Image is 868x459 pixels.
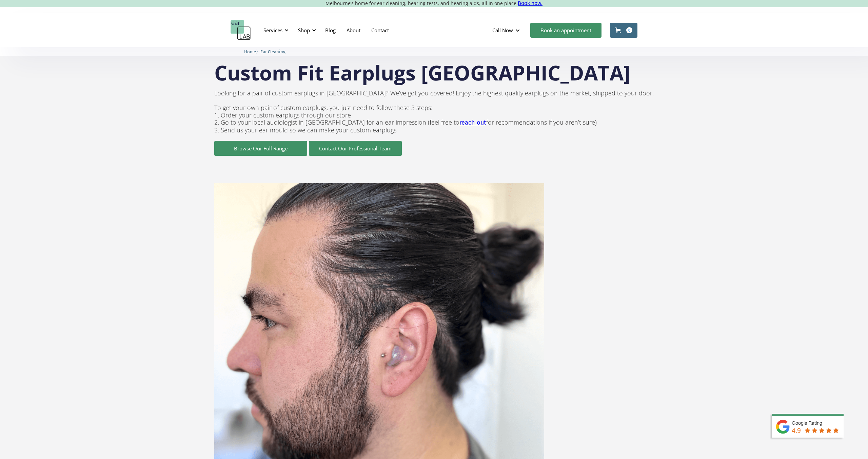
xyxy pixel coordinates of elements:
li: 〉 [244,48,260,55]
a: Contact [366,20,394,40]
div: Call Now [487,20,527,40]
a: Contact Our Professional Team [309,141,402,156]
a: Ear Cleaning [260,48,285,55]
p: Looking for a pair of custom earplugs in [GEOGRAPHIC_DATA]? We’ve got you covered! Enjoy the high... [214,86,654,137]
a: Open cart [610,23,637,38]
div: Call Now [492,27,513,34]
a: Browse Our Full Range [214,141,307,156]
h1: Custom Fit Earplugs [GEOGRAPHIC_DATA] [214,62,654,83]
a: Home [244,48,256,55]
a: Book an appointment [530,23,601,38]
span: Ear Cleaning [260,49,285,54]
span: Home [244,49,256,54]
a: About [341,20,366,40]
div: Shop [298,27,310,34]
a: Blog [320,20,341,40]
div: Services [263,27,282,34]
div: Shop [294,20,318,40]
a: reach out [459,119,486,126]
div: Services [259,20,291,40]
div: 0 [626,27,632,33]
a: home [231,20,251,40]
